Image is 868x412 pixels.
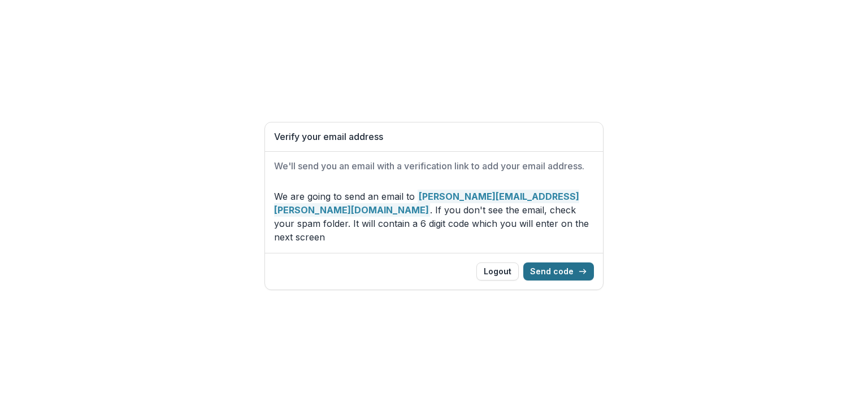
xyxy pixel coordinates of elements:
[274,132,594,142] h1: Verify your email address
[523,262,594,280] button: Send code
[274,190,579,217] strong: [PERSON_NAME][EMAIL_ADDRESS][PERSON_NAME][DOMAIN_NAME]
[274,161,594,172] h2: We'll send you an email with a verification link to add your email address.
[274,190,594,244] p: We are going to send an email to . If you don't see the email, check your spam folder. It will co...
[476,262,519,280] button: Logout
